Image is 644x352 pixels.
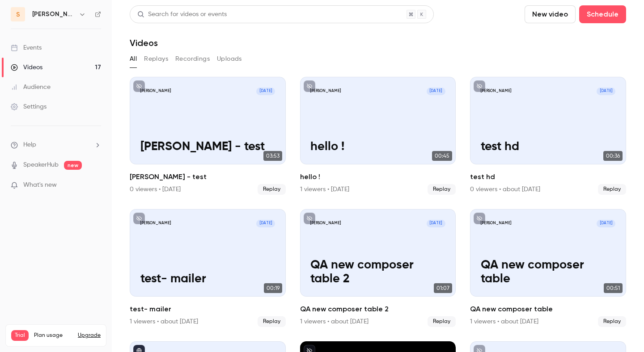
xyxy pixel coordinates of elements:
[32,10,75,19] h6: [PERSON_NAME]
[597,88,615,95] span: [DATE]
[603,151,623,161] span: 00:36
[470,317,538,326] div: 1 viewers • about [DATE]
[130,77,286,195] a: [PERSON_NAME][DATE][PERSON_NAME] - test03:53[PERSON_NAME] - test0 viewers • [DATE]Replay
[140,221,171,226] p: [PERSON_NAME]
[78,332,101,339] button: Upgrade
[64,161,82,170] span: new
[130,77,286,195] li: etienne - test
[300,77,456,195] li: hello !
[23,180,57,190] span: What's new
[34,332,72,339] span: Plan usage
[258,316,286,327] span: Replay
[258,184,286,195] span: Replay
[130,38,158,48] h1: Videos
[130,52,137,66] button: All
[428,184,456,195] span: Replay
[470,185,540,194] div: 0 viewers • about [DATE]
[481,258,616,286] p: QA new composer table
[11,102,47,111] div: Settings
[133,80,145,92] button: unpublished
[427,88,445,95] span: [DATE]
[427,220,445,227] span: [DATE]
[133,213,145,224] button: unpublished
[144,52,168,66] button: Replays
[310,221,341,226] p: [PERSON_NAME]
[481,221,511,226] p: [PERSON_NAME]
[310,88,341,94] p: [PERSON_NAME]
[310,140,445,154] p: hello !
[140,88,171,94] p: [PERSON_NAME]
[263,151,282,161] span: 03:53
[140,272,275,286] p: test- mailer
[300,209,456,327] li: QA new composer table 2
[300,185,349,194] div: 1 viewers • [DATE]
[474,213,485,224] button: unpublished
[470,209,626,327] a: [PERSON_NAME][DATE]QA new composer table00:51QA new composer table1 viewers • about [DATE]Replay
[304,80,315,92] button: unpublished
[130,304,286,314] h2: test- mailer
[470,304,626,314] h2: QA new composer table
[310,258,445,286] p: QA new composer table 2
[23,160,59,170] a: SpeakerHub
[130,209,286,327] li: test- mailer
[579,5,626,23] button: Schedule
[11,63,42,72] div: Videos
[130,172,286,182] h2: [PERSON_NAME] - test
[90,181,101,189] iframe: Noticeable Trigger
[137,10,227,19] div: Search for videos or events
[264,283,282,293] span: 00:19
[470,77,626,195] li: test hd
[300,172,456,182] h2: hello !
[470,77,626,195] a: [PERSON_NAME][DATE]test hd00:36test hd0 viewers • about [DATE]Replay
[300,304,456,314] h2: QA new composer table 2
[474,80,485,92] button: unpublished
[11,140,101,150] li: help-dropdown-opener
[130,185,181,194] div: 0 viewers • [DATE]
[481,140,616,154] p: test hd
[130,317,198,326] div: 1 viewers • about [DATE]
[434,283,452,293] span: 01:07
[300,209,456,327] a: [PERSON_NAME][DATE]QA new composer table 201:07QA new composer table 21 viewers • about [DATE]Replay
[217,52,242,66] button: Uploads
[256,220,275,227] span: [DATE]
[130,5,626,347] section: Videos
[604,283,623,293] span: 00:51
[16,10,20,19] span: s
[140,140,275,154] p: [PERSON_NAME] - test
[304,213,315,224] button: unpublished
[481,88,511,94] p: [PERSON_NAME]
[598,316,626,327] span: Replay
[598,184,626,195] span: Replay
[428,316,456,327] span: Replay
[300,77,456,195] a: [PERSON_NAME][DATE]hello !00:45hello !1 viewers • [DATE]Replay
[432,151,452,161] span: 00:45
[470,209,626,327] li: QA new composer table
[11,83,51,92] div: Audience
[23,140,36,150] span: Help
[256,88,275,95] span: [DATE]
[175,52,210,66] button: Recordings
[300,317,369,326] div: 1 viewers • about [DATE]
[597,220,615,227] span: [DATE]
[470,172,626,182] h2: test hd
[130,209,286,327] a: [PERSON_NAME][DATE]test- mailer00:19test- mailer1 viewers • about [DATE]Replay
[11,330,29,341] span: Trial
[11,43,42,52] div: Events
[525,5,576,23] button: New video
